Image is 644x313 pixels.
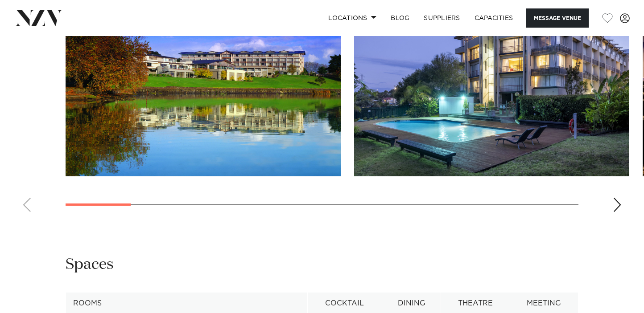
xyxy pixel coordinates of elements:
[467,8,520,28] a: Capacities
[526,8,589,28] button: Message Venue
[384,8,417,28] a: BLOG
[66,255,114,275] h2: Spaces
[321,8,384,28] a: Locations
[417,8,467,28] a: SUPPLIERS
[14,10,63,26] img: nzv-logo.png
